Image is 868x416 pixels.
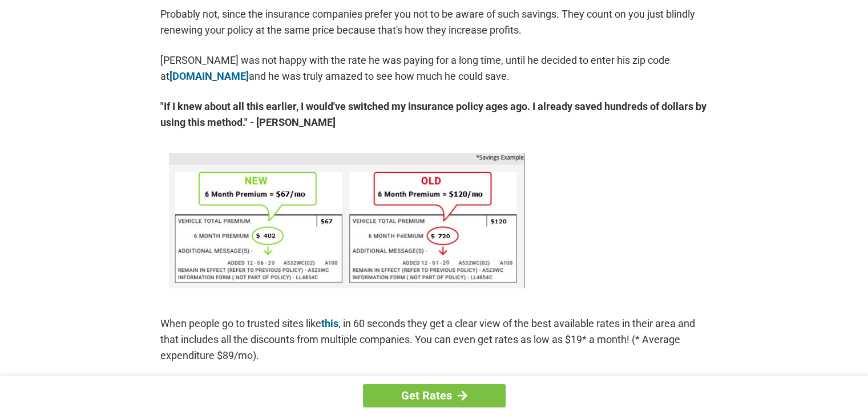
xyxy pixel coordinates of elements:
[363,384,506,407] a: Get Rates
[160,6,708,38] p: Probably not, since the insurance companies prefer you not to be aware of such savings. They coun...
[169,153,524,288] img: savings
[160,52,708,84] p: [PERSON_NAME] was not happy with the rate he was paying for a long time, until he decided to ente...
[169,70,249,82] a: [DOMAIN_NAME]
[321,317,338,329] a: this
[160,316,708,364] p: When people go to trusted sites like , in 60 seconds they get a clear view of the best available ...
[160,99,708,130] strong: "If I knew about all this earlier, I would've switched my insurance policy ages ago. I already sa...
